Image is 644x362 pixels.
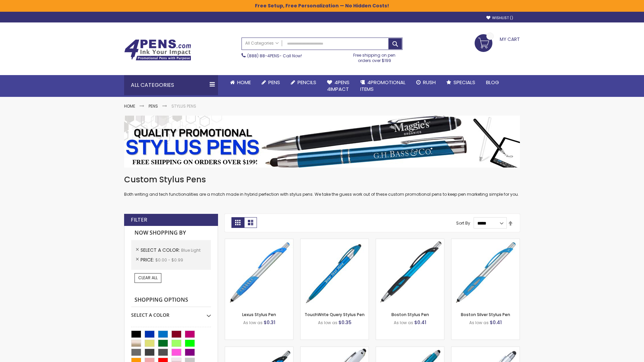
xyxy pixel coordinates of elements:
[131,293,211,307] strong: Shopping Options
[411,75,441,90] a: Rush
[242,38,282,49] a: All Categories
[181,247,201,253] span: Blue Light
[243,320,263,325] span: As low as
[141,247,181,253] span: Select A Color
[355,75,411,97] a: 4PROMOTIONALITEMS
[141,256,155,263] span: Price
[135,273,161,283] a: Clear All
[298,79,316,86] span: Pencils
[131,226,211,240] strong: Now Shopping by
[486,79,499,86] span: Blog
[423,79,436,86] span: Rush
[453,79,475,86] span: Specials
[131,216,147,224] strong: Filter
[414,319,426,326] span: $0.41
[456,220,470,226] label: Sort By
[247,53,279,59] a: (888) 88-4PENS
[124,75,218,95] div: All Categories
[242,312,276,317] a: Lexus Stylus Pen
[301,239,369,307] img: TouchWrite Query Stylus Pen-Blue Light
[451,347,520,352] a: Silver Cool Grip Stylus Pen-Blue - Light
[376,239,444,244] a: Boston Stylus Pen-Blue - Light
[301,347,369,352] a: Kimberly Logo Stylus Pens-LT-Blue
[486,15,513,20] a: Wishlist
[481,75,504,90] a: Blog
[469,320,489,325] span: As low as
[247,53,302,59] span: - Call Now!
[441,75,481,90] a: Specials
[124,174,520,185] h1: Custom Stylus Pens
[131,307,211,318] div: Select A Color
[490,319,502,326] span: $0.41
[322,75,355,97] a: 4Pens4impact
[256,75,285,90] a: Pens
[461,312,510,317] a: Boston Silver Stylus Pen
[231,217,244,228] strong: Grid
[149,103,158,109] a: Pens
[171,103,196,109] strong: Stylus Pens
[301,239,369,244] a: TouchWrite Query Stylus Pen-Blue Light
[451,239,520,307] img: Boston Silver Stylus Pen-Blue - Light
[285,75,322,90] a: Pencils
[124,174,520,197] div: Both writing and tech functionalities are a match made in hybrid perfection with stylus pens. We ...
[305,312,365,317] a: TouchWrite Query Stylus Pen
[124,39,191,61] img: 4Pens Custom Pens and Promotional Products
[394,320,413,325] span: As low as
[338,319,352,326] span: $0.35
[138,275,158,281] span: Clear All
[391,312,429,317] a: Boston Stylus Pen
[155,257,183,263] span: $0.00 - $0.99
[376,239,444,307] img: Boston Stylus Pen-Blue - Light
[376,347,444,352] a: Lory Metallic Stylus Pen-Blue - Light
[225,75,256,90] a: Home
[225,347,293,352] a: Lexus Metallic Stylus Pen-Blue - Light
[360,79,406,93] span: 4PROMOTIONAL ITEMS
[318,320,337,325] span: As low as
[124,116,520,168] img: Stylus Pens
[451,239,520,244] a: Boston Silver Stylus Pen-Blue - Light
[268,79,280,86] span: Pens
[264,319,275,326] span: $0.31
[245,41,279,46] span: All Categories
[225,239,293,307] img: Lexus Stylus Pen-Blue - Light
[237,79,251,86] span: Home
[327,79,350,93] span: 4Pens 4impact
[346,50,403,63] div: Free shipping on pen orders over $199
[225,239,293,244] a: Lexus Stylus Pen-Blue - Light
[124,103,135,109] a: Home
